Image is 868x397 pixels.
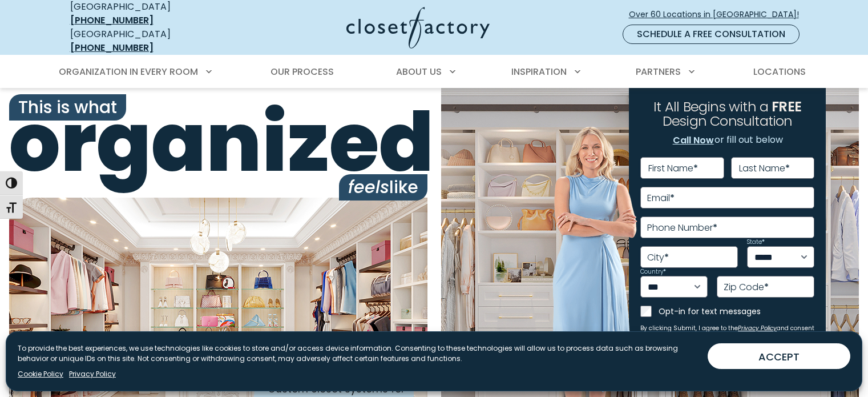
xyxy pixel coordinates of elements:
label: Email [647,194,675,203]
a: [PHONE_NUMBER] [70,41,154,54]
span: Over 60 Locations in [GEOGRAPHIC_DATA]! [629,9,808,21]
p: or fill out below [672,133,783,148]
a: Privacy Policy [738,324,777,332]
i: feels [348,175,389,199]
span: organized [9,102,427,183]
a: Cookie Policy [18,369,63,379]
label: Opt-in for text messages [659,306,814,317]
span: About Us [396,65,442,78]
span: like [339,174,427,200]
a: Call Now [672,133,714,148]
span: Our Process [271,65,334,78]
label: Last Name [739,164,790,173]
span: FREE [772,97,801,116]
span: Partners [636,65,681,78]
label: State [747,239,765,245]
p: To provide the best experiences, we use technologies like cookies to store and/or access device i... [18,343,699,364]
label: Country [640,269,666,275]
label: City [647,253,669,262]
small: By clicking Submit, I agree to the and consent to receive marketing emails from Closet Factory. [640,325,814,339]
nav: Primary Menu [51,56,818,88]
label: Zip Code [724,283,769,292]
span: Locations [753,65,806,78]
span: Organization in Every Room [59,65,198,78]
button: ACCEPT [708,343,850,369]
a: Privacy Policy [69,369,116,379]
img: Closet Factory Logo [346,7,490,49]
span: Design Consultation [663,112,793,131]
a: Over 60 Locations in [GEOGRAPHIC_DATA]! [628,5,809,25]
label: First Name [648,164,698,173]
a: [PHONE_NUMBER] [70,14,154,27]
span: Inspiration [511,65,567,78]
a: Schedule a Free Consultation [623,25,800,44]
div: [GEOGRAPHIC_DATA] [70,27,236,55]
label: Phone Number [647,223,717,232]
span: It All Begins with a [653,97,768,116]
